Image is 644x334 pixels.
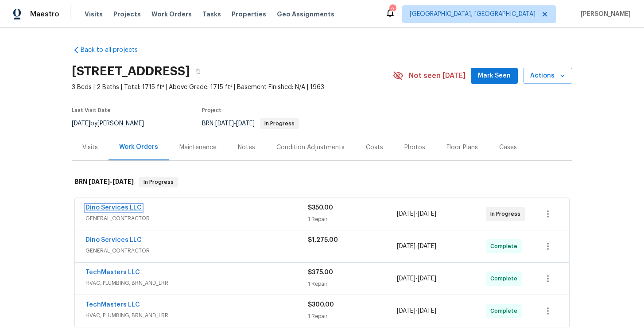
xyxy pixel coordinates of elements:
[202,120,299,127] span: BRN
[261,121,298,126] span: In Progress
[276,143,345,152] div: Condition Adjustments
[85,237,142,243] a: Dino Services LLC
[72,46,157,54] a: Back to all projects
[308,205,333,211] span: $350.00
[89,179,134,185] span: -
[397,243,415,249] span: [DATE]
[418,243,436,249] span: [DATE]
[389,5,396,14] div: 2
[179,143,217,152] div: Maintenance
[308,269,333,276] span: $375.00
[397,274,436,283] span: -
[202,11,221,17] span: Tasks
[113,179,134,185] span: [DATE]
[446,143,478,152] div: Floor Plans
[215,120,234,127] span: [DATE]
[523,68,572,84] button: Actions
[85,214,308,223] span: GENERAL_CONTRACTOR
[113,10,141,19] span: Projects
[89,179,110,185] span: [DATE]
[72,118,155,129] div: by [PERSON_NAME]
[418,276,436,282] span: [DATE]
[277,10,334,19] span: Geo Assignments
[85,311,308,320] span: HVAC, PLUMBING, BRN_AND_LRR
[397,276,415,282] span: [DATE]
[404,143,425,152] div: Photos
[72,108,111,113] span: Last Visit Date
[151,10,192,19] span: Work Orders
[72,67,190,76] h2: [STREET_ADDRESS]
[140,178,177,186] span: In Progress
[577,10,631,19] span: [PERSON_NAME]
[190,63,206,79] button: Copy Address
[410,10,535,19] span: [GEOGRAPHIC_DATA], [GEOGRAPHIC_DATA]
[74,177,134,187] h6: BRN
[85,279,308,287] span: HVAC, PLUMBING, BRN_AND_LRR
[397,211,415,217] span: [DATE]
[232,10,266,19] span: Properties
[85,205,142,211] a: Dino Services LLC
[418,211,436,217] span: [DATE]
[478,70,511,82] span: Mark Seen
[397,242,436,251] span: -
[308,280,397,288] div: 1 Repair
[418,308,436,314] span: [DATE]
[490,210,524,218] span: In Progress
[85,246,308,255] span: GENERAL_CONTRACTOR
[308,237,338,243] span: $1,275.00
[397,210,436,218] span: -
[397,307,436,315] span: -
[238,143,255,152] div: Notes
[366,143,383,152] div: Costs
[30,10,59,19] span: Maestro
[85,302,140,308] a: TechMasters LLC
[308,302,334,308] span: $300.00
[471,68,518,84] button: Mark Seen
[82,143,98,152] div: Visits
[530,70,565,82] span: Actions
[308,312,397,321] div: 1 Repair
[85,269,140,276] a: TechMasters LLC
[72,120,90,127] span: [DATE]
[490,274,521,283] span: Complete
[202,108,221,113] span: Project
[499,143,517,152] div: Cases
[397,308,415,314] span: [DATE]
[72,168,572,196] div: BRN [DATE]-[DATE]In Progress
[119,143,158,151] div: Work Orders
[215,120,255,127] span: -
[85,10,103,19] span: Visits
[308,215,397,224] div: 1 Repair
[236,120,255,127] span: [DATE]
[72,83,393,92] span: 3 Beds | 2 Baths | Total: 1715 ft² | Above Grade: 1715 ft² | Basement Finished: N/A | 1963
[409,71,466,80] span: Not seen [DATE]
[490,242,521,251] span: Complete
[490,307,521,315] span: Complete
